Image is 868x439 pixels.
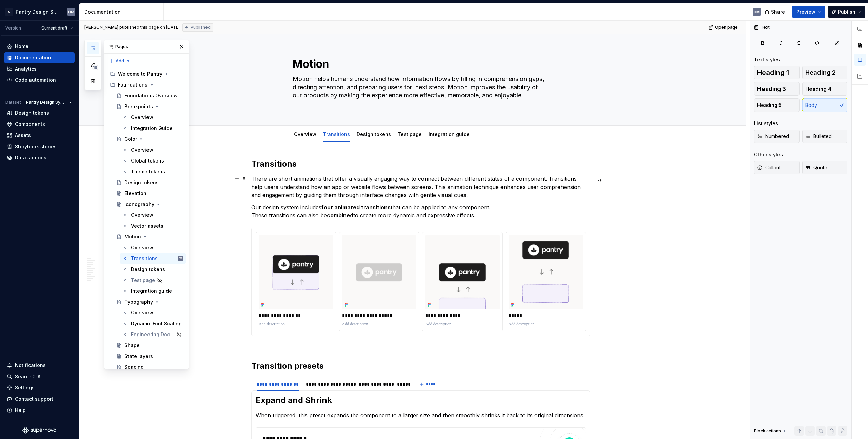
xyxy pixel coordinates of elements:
[715,25,738,30] span: Open page
[15,362,46,369] div: Notifications
[398,131,422,137] a: Test page
[5,8,13,16] div: A
[15,65,37,72] div: Analytics
[828,6,865,18] button: Publish
[754,151,783,158] div: Other styles
[118,71,162,77] div: Welcome to Pantry
[320,127,353,141] div: Transitions
[124,190,146,197] div: Elevation
[41,25,67,31] span: Current draft
[120,253,186,264] a: TransitionsDM
[4,152,75,163] a: Data sources
[84,8,161,15] div: Documentation
[120,112,186,123] a: Overview
[131,288,172,294] div: Integration guide
[131,168,165,175] div: Theme tokens
[429,131,470,137] a: Integration guide
[357,131,391,137] a: Design tokens
[251,175,590,199] p: There are short animations that offer a visually engaging way to connect between different states...
[124,92,178,99] div: Foundations Overview
[38,23,76,33] button: Current draft
[291,56,548,72] textarea: Motion
[796,8,815,15] span: Preview
[4,360,75,371] button: Notifications
[131,223,163,229] div: Vector assets
[754,82,800,96] button: Heading 3
[805,69,836,76] span: Heading 2
[802,161,848,174] button: Quote
[15,384,35,391] div: Settings
[754,98,800,112] button: Heading 5
[131,212,153,218] div: Overview
[15,110,49,116] div: Design tokens
[15,43,28,50] div: Home
[104,40,189,54] div: Pages
[4,119,75,130] a: Components
[131,309,153,316] div: Overview
[771,8,785,15] span: Share
[120,318,186,329] a: Dynamic Font Scaling
[321,204,391,211] strong: four animated transitions
[107,79,186,90] div: Foundations
[707,23,741,32] a: Open page
[120,210,186,221] a: Overview
[120,275,186,286] a: Test page
[107,56,133,66] button: Add
[354,127,394,141] div: Design tokens
[84,25,118,30] span: [PERSON_NAME]
[395,127,425,141] div: Test page
[754,426,787,436] div: Block actions
[114,188,186,199] a: Elevation
[114,297,186,307] a: Typography
[116,58,124,64] span: Add
[4,41,75,52] a: Home
[23,98,75,107] button: Pantry Design System
[805,133,832,140] span: Bulleted
[114,90,186,101] a: Foundations Overview
[119,25,180,30] div: published this page on [DATE]
[754,428,781,434] div: Block actions
[757,85,786,92] span: Heading 3
[92,65,98,70] span: 19
[15,143,57,150] div: Storybook stories
[15,77,56,83] div: Code automation
[124,136,137,142] div: Color
[131,157,164,164] div: Global tokens
[761,6,789,18] button: Share
[120,264,186,275] a: Design tokens
[802,66,848,79] button: Heading 2
[114,134,186,145] a: Color
[120,286,186,297] a: Integration guide
[805,164,827,171] span: Quote
[802,82,848,96] button: Heading 4
[4,371,75,382] button: Search ⌘K
[124,233,141,240] div: Motion
[120,123,186,134] a: Integration Guide
[757,69,789,76] span: Heading 1
[757,133,789,140] span: Numbered
[114,101,186,112] a: Breakpoints
[754,56,780,63] div: Text styles
[131,277,155,284] div: Test page
[124,364,144,370] div: Spacing
[114,362,186,373] a: Spacing
[251,203,590,220] p: Our design system includes that can be applied to any component. These transitions can also be to...
[131,244,153,251] div: Overview
[16,8,59,15] div: Pantry Design System
[757,102,782,109] span: Heading 5
[120,166,186,177] a: Theme tokens
[251,361,590,371] h2: Transition presets
[191,25,211,30] span: Published
[131,147,153,153] div: Overview
[805,85,831,92] span: Heading 4
[15,407,26,414] div: Help
[4,130,75,141] a: Assets
[792,6,825,18] button: Preview
[22,427,56,434] svg: Supernova Logo
[4,108,75,118] a: Design tokens
[294,131,316,137] a: Overview
[4,141,75,152] a: Storybook stories
[754,66,800,79] button: Heading 1
[251,158,590,169] h2: Transitions
[256,395,586,406] h2: Expand and Shrink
